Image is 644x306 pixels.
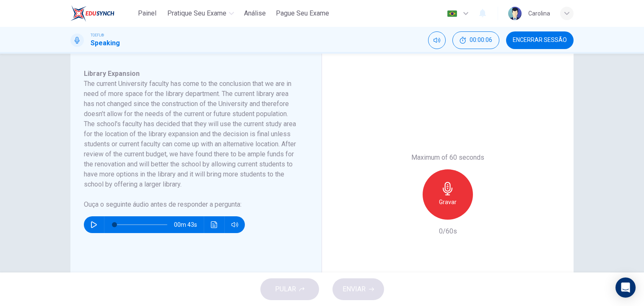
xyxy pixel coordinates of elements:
[241,6,269,21] button: Análise
[164,6,237,21] button: Pratique seu exame
[470,37,492,44] span: 00:00:06
[528,8,550,18] div: Carolina
[452,31,499,49] div: Esconder
[428,31,446,49] div: Silenciar
[91,32,104,38] span: TOEFL®
[273,6,332,21] button: Pague Seu Exame
[208,216,221,233] button: Clique para ver a transcrição do áudio
[423,169,473,220] button: Gravar
[138,8,156,18] span: Painel
[411,153,484,163] h6: Maximum of 60 seconds
[447,10,457,17] img: pt
[508,7,522,20] img: Profile picture
[439,197,457,207] h6: Gravar
[70,5,114,22] img: EduSynch logo
[513,37,567,44] span: Encerrar Sessão
[84,70,140,78] span: Library Expansion
[615,277,636,298] div: Open Intercom Messenger
[84,79,298,189] h6: The current University faculty has come to the conclusion that we are in need of more space for t...
[276,8,329,18] span: Pague Seu Exame
[70,5,134,22] a: EduSynch logo
[84,200,298,210] h6: Ouça o seguinte áudio antes de responder a pergunta :
[439,226,457,236] h6: 0/60s
[244,8,266,18] span: Análise
[174,216,204,233] span: 00m 43s
[91,38,120,48] h1: Speaking
[506,31,574,49] button: Encerrar Sessão
[167,8,226,18] span: Pratique seu exame
[452,31,499,49] button: 00:00:06
[134,6,161,21] button: Painel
